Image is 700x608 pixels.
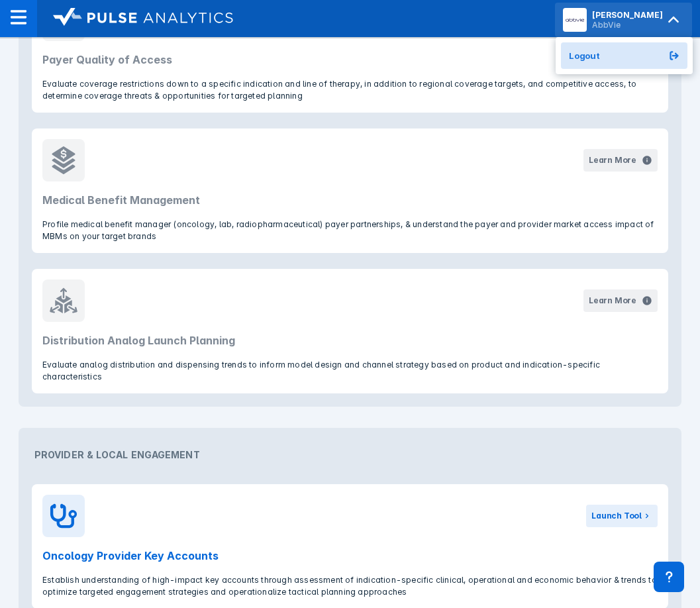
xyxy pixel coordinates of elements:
[591,510,642,522] div: Launch Tool
[589,295,636,307] div: Learn More
[42,52,658,68] h2: Payer Quality of Access
[583,289,658,312] button: Learn More
[37,8,233,29] a: logo
[586,505,658,527] button: Launch Tool
[42,192,658,208] h2: Medical Benefit Management
[42,332,658,348] h2: Distribution Analog Launch Planning
[42,359,658,383] p: Evaluate analog distribution and dispensing trends to inform model design and channel strategy ba...
[42,219,658,242] p: Profile medical benefit manager (oncology, lab, radiopharmaceutical) payer partnerships, & unders...
[583,149,658,172] button: Learn More
[561,42,687,69] button: Logout
[42,574,658,598] p: Establish understanding of high-impact key accounts through assessment of indication-specific cli...
[42,78,658,102] p: Evaluate coverage restrictions down to a specific indication and line of therapy, in addition to ...
[592,10,663,20] div: [PERSON_NAME]
[589,154,636,166] div: Learn More
[654,562,684,592] div: Contact Support
[42,548,658,564] h2: Oncology Provider Key Accounts
[566,11,584,29] img: menu button
[24,433,676,476] div: Provider & Local Engagement
[53,8,233,26] img: logo
[592,20,663,30] div: AbbVie
[11,9,26,25] img: menu--horizontal.svg
[569,50,600,61] span: Logout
